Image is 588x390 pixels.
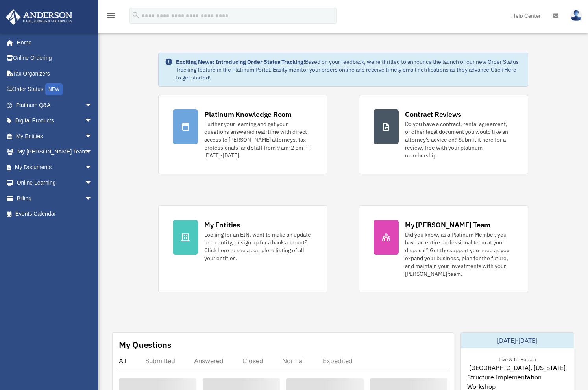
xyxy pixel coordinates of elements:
[204,220,240,230] div: My Entities
[85,159,100,176] span: arrow_drop_down
[461,333,574,348] div: [DATE]-[DATE]
[6,206,104,222] a: Events Calendar
[359,95,528,174] a: Contract Reviews Do you have a contract, rental agreement, or other legal document you would like...
[6,159,104,175] a: My Documentsarrow_drop_down
[119,339,172,351] div: My Questions
[570,10,582,21] img: User Pic
[6,35,100,50] a: Home
[176,58,305,65] strong: Exciting News: Introducing Order Status Tracking!
[6,113,104,129] a: Digital Productsarrow_drop_down
[6,81,104,98] a: Order StatusNEW
[158,95,327,174] a: Platinum Knowledge Room Further your learning and get your questions answered real-time with dire...
[323,357,353,365] div: Expedited
[145,357,175,365] div: Submitted
[176,58,521,81] div: Based on your feedback, we're thrilled to announce the launch of our new Order Status Tracking fe...
[282,357,304,365] div: Normal
[6,175,104,191] a: Online Learningarrow_drop_down
[469,363,566,372] span: [GEOGRAPHIC_DATA], [US_STATE]
[242,357,263,365] div: Closed
[106,11,116,20] i: menu
[204,109,292,119] div: Platinum Knowledge Room
[204,231,313,262] div: Looking for an EIN, want to make an update to an entity, or sign up for a bank account? Click her...
[405,120,514,159] div: Do you have a contract, rental agreement, or other legal document you would like an attorney's ad...
[106,14,116,20] a: menu
[204,120,313,159] div: Further your learning and get your questions answered real-time with direct access to [PERSON_NAM...
[405,109,461,119] div: Contract Reviews
[194,357,224,365] div: Answered
[492,355,542,363] div: Live & In-Person
[6,190,104,206] a: Billingarrow_drop_down
[176,66,516,81] a: Click Here to get started!
[119,357,126,365] div: All
[131,11,140,19] i: search
[6,97,104,113] a: Platinum Q&Aarrow_drop_down
[85,190,100,207] span: arrow_drop_down
[6,128,104,144] a: My Entitiesarrow_drop_down
[359,205,528,292] a: My [PERSON_NAME] Team Did you know, as a Platinum Member, you have an entire professional team at...
[85,97,100,113] span: arrow_drop_down
[405,231,514,278] div: Did you know, as a Platinum Member, you have an entire professional team at your disposal? Get th...
[6,144,104,160] a: My [PERSON_NAME] Teamarrow_drop_down
[85,113,100,129] span: arrow_drop_down
[4,9,75,25] img: Anderson Advisors Platinum Portal
[45,83,63,95] div: NEW
[6,66,104,81] a: Tax Organizers
[85,175,100,191] span: arrow_drop_down
[85,144,100,160] span: arrow_drop_down
[405,220,490,230] div: My [PERSON_NAME] Team
[6,50,104,66] a: Online Ordering
[158,205,327,292] a: My Entities Looking for an EIN, want to make an update to an entity, or sign up for a bank accoun...
[85,128,100,144] span: arrow_drop_down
